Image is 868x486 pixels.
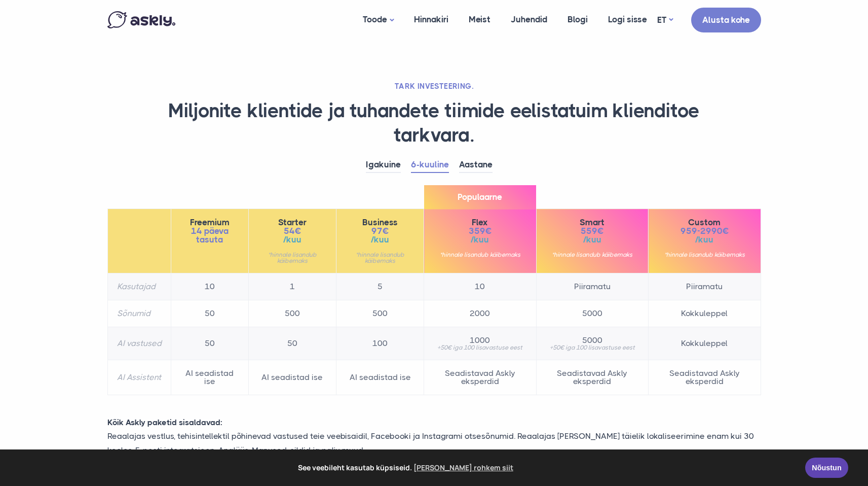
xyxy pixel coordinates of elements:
[180,218,239,227] span: Freemium
[546,336,639,344] span: 5000
[649,300,761,327] td: Kokkuleppel
[171,360,248,395] td: AI seadistad ise
[805,458,848,478] a: Nõustun
[649,360,761,395] td: Seadistavad Askly eksperdid
[658,339,751,348] span: Kokkuleppel
[433,218,526,227] span: Flex
[346,252,414,264] small: *hinnale lisandub käibemaks
[346,227,414,235] span: 97€
[258,218,327,227] span: Starter
[346,218,414,227] span: Business
[424,300,536,327] td: 2000
[546,252,639,258] small: *hinnale lisandub käibemaks
[180,227,239,244] span: 14 päeva tasuta
[100,429,769,457] p: Reaalajas vestlus, tehisintellektil põhinevad vastused teie veebisaidil, Facebooki ja Instagrami ...
[171,273,248,300] td: 10
[424,360,536,395] td: Seadistavad Askly eksperdid
[412,460,515,475] a: learn more about cookies
[258,252,327,264] small: *hinnale lisandub käibemaks
[248,327,336,360] td: 50
[171,300,248,327] td: 50
[546,227,639,235] span: 559€
[424,273,536,300] td: 10
[15,460,798,475] span: See veebileht kasutab küpsiseid.
[658,218,751,227] span: Custom
[107,300,171,327] th: Sõnumid
[107,81,761,91] h2: TARK INVESTEERING.
[248,273,336,300] td: 1
[546,218,639,227] span: Smart
[248,300,336,327] td: 500
[336,327,424,360] td: 100
[459,157,493,173] a: Aastane
[107,273,171,300] th: Kasutajad
[336,273,424,300] td: 5
[657,13,673,27] a: ET
[171,327,248,360] td: 50
[258,227,327,235] span: 54€
[248,360,336,395] td: AI seadistad ise
[433,344,526,351] small: +50€ iga 100 lisavastuse eest
[411,157,449,173] a: 6-kuuline
[536,273,648,300] td: Piiramatu
[346,235,414,244] span: /kuu
[107,360,171,395] th: AI Assistent
[107,327,171,360] th: AI vastused
[433,235,526,244] span: /kuu
[107,11,175,28] img: Askly
[107,418,222,427] strong: Kõik Askly paketid sisaldavad:
[433,227,526,235] span: 359€
[658,252,751,258] small: *hinnale lisandub käibemaks
[336,360,424,395] td: AI seadistad ise
[658,227,751,235] span: 959-2990€
[658,235,751,244] span: /kuu
[536,360,648,395] td: Seadistavad Askly eksperdid
[366,157,401,173] a: Igakuine
[433,336,526,344] span: 1000
[649,273,761,300] td: Piiramatu
[336,300,424,327] td: 500
[546,344,639,351] small: +50€ iga 100 lisavastuse eest
[691,8,761,32] a: Alusta kohe
[536,300,648,327] td: 5000
[258,235,327,244] span: /kuu
[546,235,639,244] span: /kuu
[107,99,761,147] h1: Miljonite klientide ja tuhandete tiimide eelistatuim klienditoe tarkvara.
[433,252,526,258] small: *hinnale lisandub käibemaks
[424,185,536,209] span: Populaarne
